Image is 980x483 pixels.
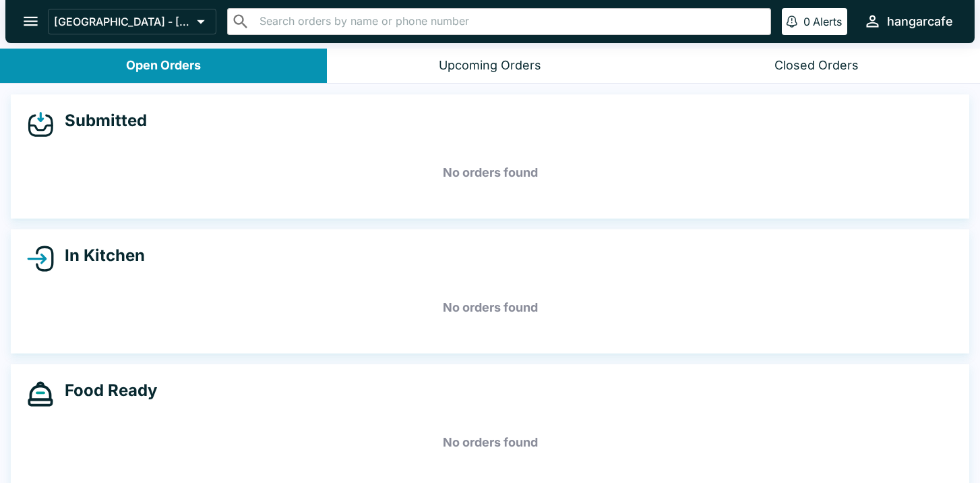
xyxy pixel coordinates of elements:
h5: No orders found [27,283,953,332]
button: open drawer [13,4,48,38]
h5: No orders found [27,148,953,197]
div: Upcoming Orders [439,58,541,74]
input: Search orders by name or phone number [255,12,765,31]
h5: No orders found [27,418,953,467]
button: [GEOGRAPHIC_DATA] - [GEOGRAPHIC_DATA] [48,9,216,34]
div: hangarcafe [887,13,953,30]
h4: Food Ready [54,380,157,401]
p: 0 [803,15,810,28]
h4: In Kitchen [54,246,145,266]
p: Alerts [813,15,842,28]
div: Closed Orders [774,58,859,74]
h4: Submitted [54,111,147,131]
button: hangarcafe [858,7,958,36]
div: Open Orders [126,58,201,74]
p: [GEOGRAPHIC_DATA] - [GEOGRAPHIC_DATA] [54,15,191,28]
